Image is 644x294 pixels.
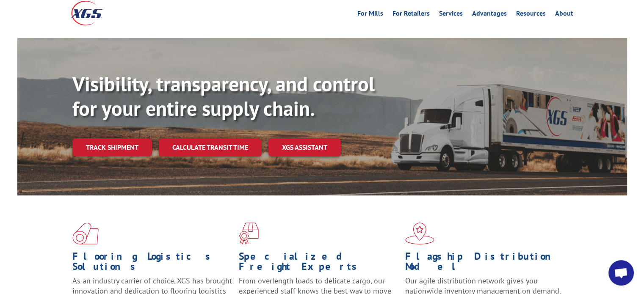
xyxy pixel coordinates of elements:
img: xgs-icon-flagship-distribution-model-red [405,223,434,245]
div: Open chat [608,260,634,286]
a: XGS ASSISTANT [268,138,341,157]
a: Advantages [472,10,507,19]
a: Services [439,10,463,19]
a: Track shipment [72,138,152,156]
img: xgs-icon-focused-on-flooring-red [239,223,259,245]
h1: Flooring Logistics Solutions [72,251,232,276]
h1: Flagship Distribution Model [405,251,565,276]
a: Calculate transit time [159,138,262,157]
a: Resources [516,10,546,19]
a: About [555,10,573,19]
b: Visibility, transparency, and control for your entire supply chain. [72,71,375,121]
h1: Specialized Freight Experts [239,251,399,276]
img: xgs-icon-total-supply-chain-intelligence-red [72,223,99,245]
a: For Retailers [392,10,430,19]
a: For Mills [357,10,383,19]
